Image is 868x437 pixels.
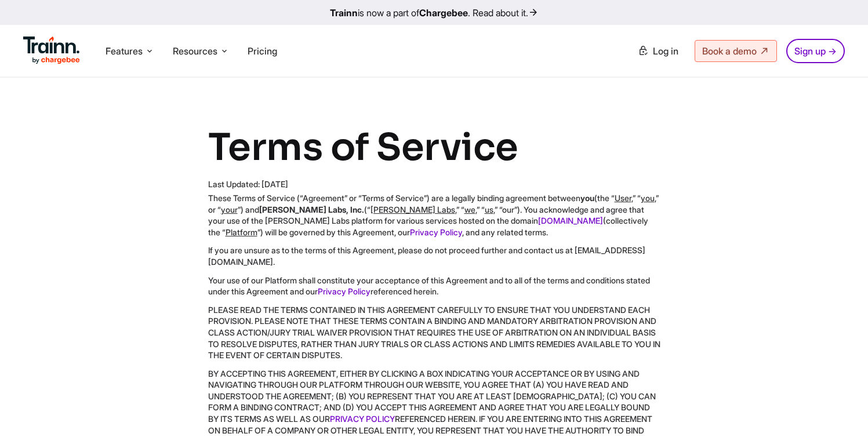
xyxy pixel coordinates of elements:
[419,7,468,19] b: Chargebee
[208,179,660,190] div: Last Updated: [DATE]
[208,304,660,361] p: PLEASE READ THE TERMS CONTAINED IN THIS AGREEMENT CAREFULLY TO ENSURE THAT YOU UNDERSTAND EACH PR...
[695,40,777,62] a: Book a demo
[631,41,685,61] a: Log in
[226,227,257,237] u: Platform
[538,216,603,225] a: [DOMAIN_NAME]
[580,193,594,203] b: you
[615,193,631,203] u: User
[485,205,493,214] u: us
[702,45,757,57] span: Book a demo
[248,45,277,57] a: Pricing
[641,193,655,203] u: you
[330,7,358,19] b: Trainn
[23,37,80,64] img: Trainn Logo
[259,205,364,214] b: [PERSON_NAME] Labs, Inc.
[173,45,217,57] span: Resources
[208,124,660,172] h1: Terms of Service
[318,286,371,296] a: Privacy Policy
[464,205,475,214] u: we
[371,205,455,214] u: [PERSON_NAME] Labs
[208,192,660,238] p: These Terms of Service (“Agreement” or “Terms of Service”) are a legally binding agreement betwee...
[208,275,660,297] p: Your use of our Platform shall constitute your acceptance of this Agreement and to all of the ter...
[221,205,238,214] u: your
[330,414,395,424] a: PRIVACY POLICY
[410,227,462,237] a: Privacy Policy
[106,45,143,57] span: Features
[786,39,845,63] a: Sign up →
[208,245,660,267] p: If you are unsure as to the terms of this Agreement, please do not proceed further and contact us...
[653,45,678,57] span: Log in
